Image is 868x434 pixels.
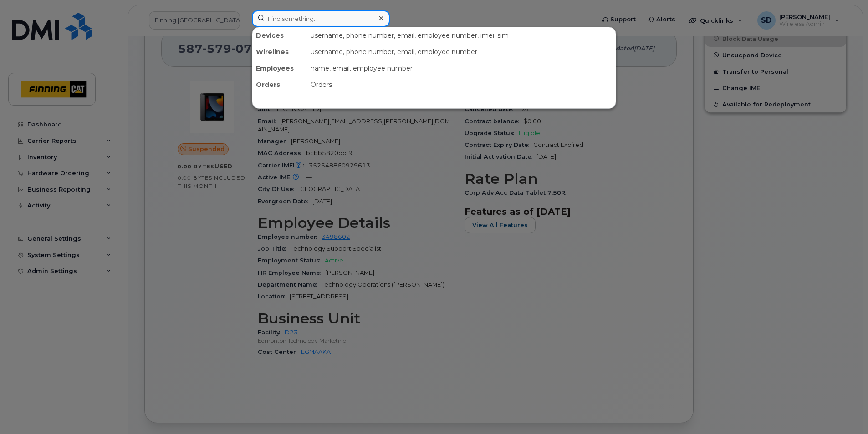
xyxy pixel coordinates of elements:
[252,10,390,27] input: Find something...
[307,27,616,44] div: username, phone number, email, employee number, imei, sim
[307,60,616,76] div: name, email, employee number
[252,27,307,44] div: Devices
[307,76,616,93] div: Orders
[252,60,307,76] div: Employees
[307,44,616,60] div: username, phone number, email, employee number
[828,394,861,427] iframe: Messenger Launcher
[252,44,307,60] div: Wirelines
[252,76,307,93] div: Orders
